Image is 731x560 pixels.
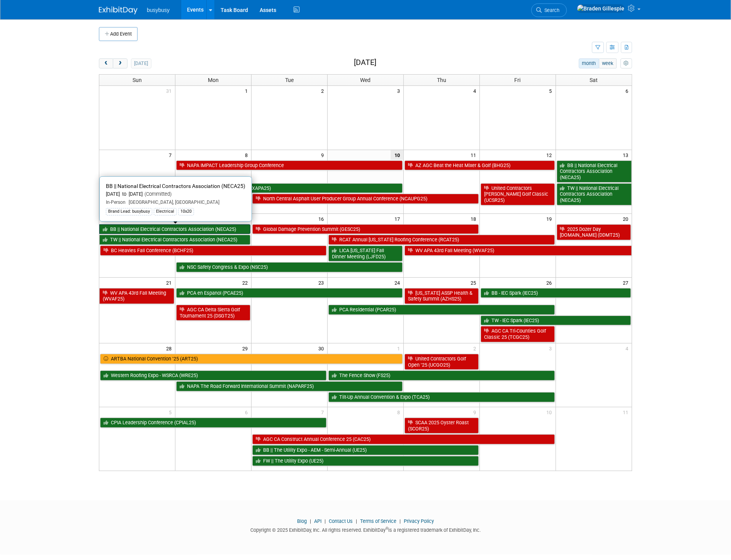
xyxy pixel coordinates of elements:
a: TW || National Electrical Contractors Association (NECA25) [99,235,250,245]
span: Sat [590,77,598,83]
a: WV APA 43rd Fall Meeting (WVAF25) [99,288,174,304]
i: Personalize Calendar [624,61,629,66]
a: The Fence Show (FS25) [328,370,555,381]
span: | [354,518,359,524]
a: BB || National Electrical Contractors Association (NECA25) [99,224,250,234]
a: AGC CA Construct Annual Conference 25 (CAC25) [252,434,554,444]
button: prev [99,58,113,68]
a: NAPA IMPACT Leadership Group Conference [176,160,403,171]
button: myCustomButton [620,58,632,68]
a: United Contractors Golf Open ’25 (UCGO25) [405,354,479,370]
a: Tilt-Up Annual Convention & Expo (TCA25) [328,392,555,402]
span: Fri [515,77,521,83]
span: 5 [168,407,175,417]
span: 1 [396,343,403,353]
span: busybusy [147,7,170,13]
span: 7 [320,407,327,417]
a: [US_STATE] ASSP Health & Safety Summit (AZHS25) [405,288,479,304]
a: Search [531,3,567,17]
h2: [DATE] [354,58,376,67]
a: 2025 Dozer Day [DOMAIN_NAME] (DDMT25) [557,224,631,240]
button: [DATE] [131,58,151,68]
button: month [579,58,599,68]
span: Search [542,7,559,13]
a: FW || The Utility Expo (UE25) [252,456,479,466]
span: 11 [622,407,632,417]
span: 3 [549,343,556,353]
div: Electrical [154,208,177,215]
span: Tue [285,77,294,83]
span: | [398,518,403,524]
span: 10 [546,407,556,417]
span: 16 [318,214,327,224]
span: 8 [244,150,251,160]
a: PCA Residential (PCAR25) [328,305,555,315]
div: Brand Lead: busybusy [106,208,152,215]
span: 1 [244,86,251,96]
span: 25 [470,278,479,287]
div: [DATE] to [DATE] [106,191,245,198]
a: ARTBA National Convention ’25 (ART25) [100,354,403,364]
a: Terms of Service [360,518,396,524]
a: Contact Us [329,518,353,524]
span: (Committed) [143,191,172,197]
a: AGC CA Delta Sierra Golf Tournament 25 (DSGT25) [176,305,250,321]
span: 20 [622,214,632,224]
a: LICA [US_STATE] Fall Dinner Meeting (LJFD25) [328,246,403,261]
span: 6 [244,407,251,417]
span: Thu [437,77,446,83]
a: SCAA 2025 Oyster Roast (SCOR25) [405,418,479,434]
span: 13 [622,150,632,160]
span: 28 [165,343,175,353]
span: Mon [208,77,219,83]
span: 17 [394,214,403,224]
a: WV APA 43rd Fall Meeting (WVAF25) [405,246,632,256]
span: 31 [165,86,175,96]
span: In-Person [106,200,126,205]
a: TW || National Electrical Contractors Association (NECA25) [557,183,632,205]
a: United Contractors [PERSON_NAME] Golf Classic (UCSR25) [481,183,555,205]
span: Sun [133,77,142,83]
span: 8 [396,407,403,417]
a: NAPA The Road Forward International Summit (NAPARF25) [176,381,403,391]
span: 6 [625,86,632,96]
span: 12 [546,150,556,160]
span: 29 [241,343,251,353]
span: 10 [391,150,403,160]
span: 24 [394,278,403,287]
a: Western Roofing Expo - WSRCA (WRE25) [100,370,326,381]
span: 4 [473,86,479,96]
a: RCAT Annual [US_STATE] Roofing Conference (RCAT25) [328,235,555,245]
a: BB || The Utility Expo - AEM - Semi-Annual (UE25) [252,445,479,455]
span: 21 [165,278,175,287]
a: PCA en Espanol (PCAE25) [176,288,403,298]
a: CPIA Leadership Conference (CPIAL25) [100,418,326,428]
span: 9 [473,407,479,417]
a: BB || National Electrical Contractors Association (NECA25) [557,160,632,183]
button: Add Event [99,27,138,41]
span: 2 [473,343,479,353]
span: 7 [168,150,175,160]
span: | [308,518,313,524]
span: 5 [549,86,556,96]
span: 4 [625,343,632,353]
span: 19 [546,214,556,224]
span: 27 [622,278,632,287]
span: 22 [241,278,251,287]
a: BB - IEC Spark (IEC25) [481,288,631,298]
a: Blog [297,518,307,524]
a: AGC CA Tri-Counties Golf Classic 25 (TCGC25) [481,326,555,342]
a: Global Damage Prevention Summit (GESC25) [252,224,479,234]
a: AZ AGC Beat the Heat Mixer & Golf (BHG25) [405,160,555,171]
span: 9 [320,150,327,160]
div: 10x20 [178,208,194,215]
a: BC Heavies Fall Conference (BCHF25) [100,246,326,256]
button: week [599,58,617,68]
a: North Central Asphalt User Producer Group Annual Conference (NCAUPG25) [252,194,479,204]
span: | [323,518,328,524]
span: Wed [360,77,371,83]
span: 2 [320,86,327,96]
span: 3 [396,86,403,96]
a: API [314,518,321,524]
a: TX Asphalt Annual Meeting (TXAPA25) [176,183,403,193]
